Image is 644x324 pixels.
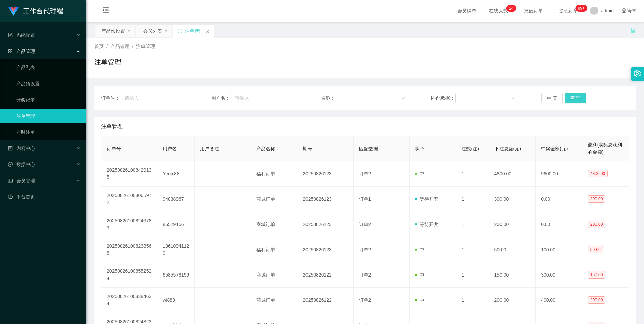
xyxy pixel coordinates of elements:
span: 系统配置 [8,32,35,38]
i: 图标: setting [634,70,641,77]
input: 请输入 [121,93,189,103]
td: 0.00 [536,187,582,212]
td: 福利订单 [251,161,298,187]
span: 在线人数 [486,8,511,13]
td: 商城订单 [251,288,298,313]
img: logo.9652507e.png [8,7,19,16]
span: 产品名称 [256,146,275,151]
span: 订单2 [359,171,371,176]
i: 图标: close [206,29,210,33]
i: 图标: profile [8,146,13,151]
td: 1 [456,237,489,262]
span: 订单2 [359,297,371,303]
td: 202508261008065972 [101,187,157,212]
a: 产品列表 [16,61,81,74]
td: 94838987 [157,187,195,212]
a: 开奖记录 [16,93,81,106]
i: 图标: down [511,96,515,101]
span: 会员管理 [8,178,35,183]
p: 4 [511,5,514,12]
span: 中 [415,297,424,303]
span: 4800.00 [588,170,608,177]
span: 下注总额(元) [494,146,521,151]
td: 商城订单 [251,262,298,288]
td: 300.00 [536,262,582,288]
span: 中 [415,272,424,278]
a: 产品预设置 [16,77,81,90]
span: 300.00 [588,195,606,203]
span: 等待开奖 [415,222,439,227]
span: 订单号： [101,95,121,102]
span: 状态 [415,146,424,151]
a: 图标: dashboard平台首页 [8,190,81,203]
h1: 注单管理 [94,57,121,67]
td: 20250826123 [297,187,353,212]
span: 注数(注) [461,146,479,151]
i: 图标: table [8,178,13,183]
td: 13610941120 [157,237,195,262]
span: 订单2 [359,222,371,227]
td: 4800.00 [489,161,536,187]
button: 查 询 [565,93,586,103]
h1: 工作台代理端 [23,0,63,22]
sup: 24 [506,5,516,12]
td: 1 [456,212,489,237]
p: 2 [509,5,511,12]
td: 86529156 [157,212,195,237]
span: 用户名： [211,95,231,102]
td: 1 [456,187,489,212]
span: 名称： [321,95,336,102]
i: 图标: down [401,96,405,101]
span: 等待开奖 [415,196,439,202]
td: 100.00 [536,237,582,262]
td: 202508261008384634 [101,288,157,313]
td: 400.00 [536,288,582,313]
td: 200.00 [489,288,536,313]
span: 200.00 [588,221,606,228]
td: Yeojx88 [157,161,195,187]
span: 期号 [303,146,312,151]
td: 商城订单 [251,187,298,212]
a: 即时注单 [16,125,81,139]
td: 20250826122 [297,288,353,313]
td: 150.00 [489,262,536,288]
span: 中奖金额(元) [541,146,568,151]
span: 注单管理 [101,122,123,130]
td: 20250826122 [297,262,353,288]
i: 图标: form [8,33,13,37]
span: 50.00 [588,246,603,253]
td: 202508261008429135 [101,161,157,187]
span: 匹配数据 [359,146,378,151]
span: 150.00 [588,271,606,279]
td: 1 [456,262,489,288]
td: 商城订单 [251,212,298,237]
i: 图标: check-circle-o [8,162,13,167]
span: 首页 [94,44,104,49]
td: 202508261008552524 [101,262,157,288]
td: 202508261008246783 [101,212,157,237]
span: 提现订单 [556,8,581,13]
a: 工作台代理端 [8,8,63,13]
span: 内容中心 [8,145,35,151]
span: 产品管理 [8,48,35,54]
span: 匹配数据： [431,95,455,102]
td: 300.00 [489,187,536,212]
span: 盈利(实际总获利的金额) [588,142,622,155]
div: 会员列表 [143,25,162,37]
span: / [132,44,133,49]
input: 请输入 [231,93,299,103]
div: 产品预设置 [101,25,125,37]
sup: 966 [575,5,587,12]
td: 9600.00 [536,161,582,187]
span: 用户备注 [200,146,219,151]
td: 200.00 [489,212,536,237]
div: 注单管理 [185,25,204,37]
a: 注单管理 [16,109,81,123]
span: 200.00 [588,296,606,304]
span: 订单2 [359,247,371,252]
i: 图标: menu-fold [94,0,117,22]
td: 1 [456,161,489,187]
td: 1 [456,288,489,313]
span: 数据中心 [8,162,35,167]
span: 中 [415,171,424,176]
